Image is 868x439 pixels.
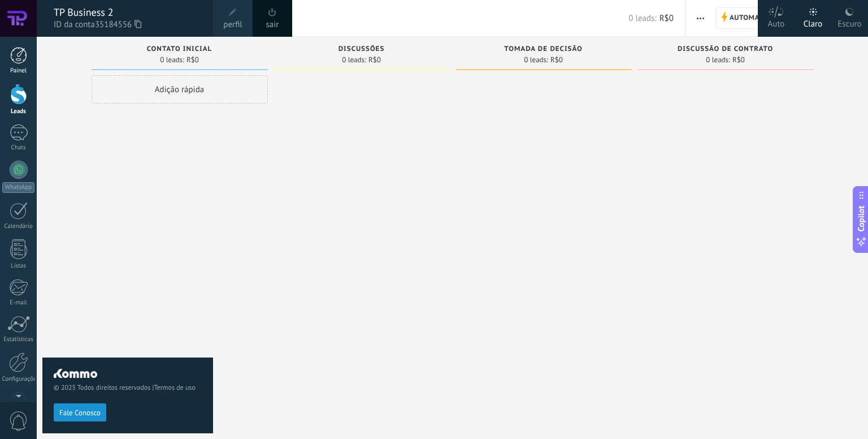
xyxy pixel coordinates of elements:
span: R$0 [659,13,674,24]
div: Claro [804,7,823,37]
span: Tomada de decisão [504,45,582,53]
span: R$0 [368,57,381,63]
div: Escuro [837,7,861,37]
div: Painel [2,67,35,75]
button: Mais [692,7,709,29]
div: Tomada de decisão [461,45,626,55]
span: 0 leads: [706,57,730,63]
span: R$0 [550,57,563,63]
span: R$0 [732,57,745,63]
span: © 2025 Todos direitos reservados | [54,384,202,392]
span: 35184556 [95,19,141,31]
span: Fale Conosco [59,409,101,417]
div: Estatísticas [2,336,35,343]
a: Automatize [716,7,780,29]
div: Discussões [279,45,444,55]
span: 0 leads: [524,57,548,63]
div: Chats [2,144,35,152]
span: Copilot [856,206,867,232]
span: Discussões [338,45,385,53]
div: Listas [2,262,35,270]
a: Termos de uso [154,384,195,392]
span: ID da conta [54,19,202,31]
a: sair [266,19,279,31]
div: WhatsApp [2,182,34,193]
div: TP Business 2 [54,6,202,19]
div: Auto [768,7,785,37]
div: Configurações [2,376,35,383]
span: Automatize [730,8,775,28]
div: Leads [2,108,35,115]
div: Calendário [2,223,35,230]
button: Fale Conosco [54,403,106,421]
span: perfil [223,19,242,31]
div: E-mail [2,299,35,307]
div: Discussão de contrato [643,45,808,55]
a: Fale Conosco [54,408,106,416]
span: Discussão de contrato [678,45,773,53]
span: 0 leads: [628,13,656,24]
span: 0 leads: [342,57,366,63]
